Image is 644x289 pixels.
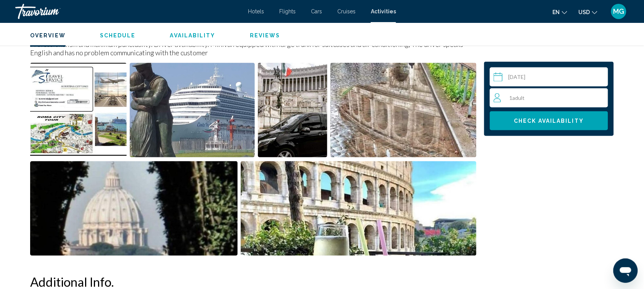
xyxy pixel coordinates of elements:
a: Hotels [248,8,264,14]
button: Open full-screen image slider [258,63,328,158]
p: Professionalism and maximum punctuality. Driver availability. Minivan equipped with large trunk f... [30,40,477,57]
span: Schedule [100,32,136,39]
span: MG [613,8,625,15]
button: Overview [30,32,66,39]
a: Cruises [337,8,356,14]
a: Flights [279,8,296,14]
span: Check Availability [514,118,584,124]
span: en [553,9,560,15]
a: Activities [371,8,396,14]
button: Check Availability [490,111,608,130]
button: Open full-screen image slider [30,63,127,158]
span: Availability [170,32,216,39]
button: Schedule [100,32,136,39]
a: Cars [311,8,322,14]
span: USD [579,9,590,15]
iframe: Button to launch messaging window [613,258,638,283]
button: Reviews [250,32,280,39]
button: Availability [170,32,216,39]
span: Reviews [250,32,280,39]
button: Change currency [579,6,597,18]
button: User Menu [609,3,629,19]
button: Open full-screen image slider [130,63,255,158]
button: Change language [553,6,567,18]
button: Travelers: 1 adult, 0 children [490,88,608,108]
button: Open full-screen image slider [330,63,477,158]
button: Open full-screen image slider [241,161,477,256]
span: Overview [30,32,66,39]
button: Open full-screen image slider [30,161,238,256]
span: 1 [510,95,525,101]
span: Adult [513,95,525,101]
a: Travorium [15,4,240,19]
